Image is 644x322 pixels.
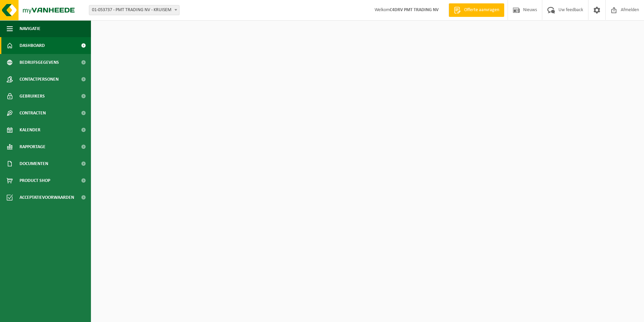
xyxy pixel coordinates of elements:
span: Dashboard [20,37,45,54]
span: Contracten [20,105,46,122]
span: Bedrijfsgegevens [20,54,59,71]
span: Gebruikers [20,88,45,105]
strong: C4DRV PMT TRADING NV [390,7,439,12]
span: Rapportage [20,138,45,155]
span: Acceptatievoorwaarden [20,189,74,206]
span: Contactpersonen [20,71,59,88]
span: 01-053737 - PMT TRADING NV - KRUISEM [89,5,180,15]
span: Documenten [20,155,48,172]
span: Product Shop [20,172,50,189]
span: 01-053737 - PMT TRADING NV - KRUISEM [89,5,179,15]
span: Navigatie [20,20,40,37]
span: Kalender [20,122,40,138]
span: Offerte aanvragen [462,7,501,14]
a: Offerte aanvragen [449,3,504,17]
